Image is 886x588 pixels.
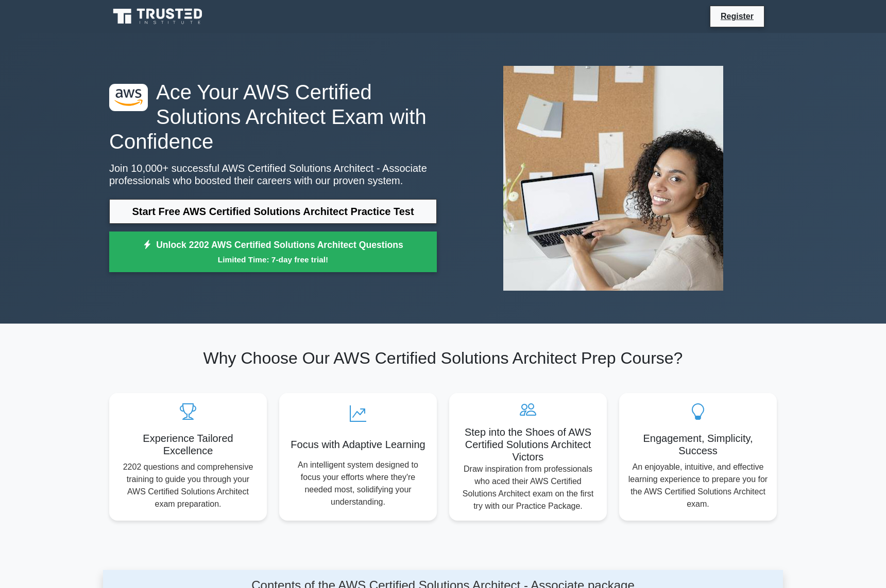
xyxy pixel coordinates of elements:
[287,459,429,508] p: An intelligent system designed to focus your efforts where they're needed most, solidifying your ...
[122,254,424,265] small: Limited Time: 7-day free trial!
[109,348,777,368] h2: Why Choose Our AWS Certified Solutions Architect Prep Course?
[109,231,437,273] a: Unlock 2202 AWS Certified Solutions Architect QuestionsLimited Time: 7-day free trial!
[117,461,259,510] p: 2202 questions and comprehensive training to guide you through your AWS Certified Solutions Archi...
[117,432,259,457] h5: Experience Tailored Excellence
[457,426,599,463] h5: Step into the Shoes of AWS Certified Solutions Architect Victors
[714,10,760,23] a: Register
[109,199,437,224] a: Start Free AWS Certified Solutions Architect Practice Test
[457,463,599,512] p: Draw inspiration from professionals who aced their AWS Certified Solutions Architect exam on the ...
[627,461,769,510] p: An enjoyable, intuitive, and effective learning experience to prepare you for the AWS Certified S...
[627,432,769,457] h5: Engagement, Simplicity, Success
[109,80,437,154] h1: Ace Your AWS Certified Solutions Architect Exam with Confidence
[287,438,429,451] h5: Focus with Adaptive Learning
[109,162,437,187] p: Join 10,000+ successful AWS Certified Solutions Architect - Associate professionals who boosted t...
